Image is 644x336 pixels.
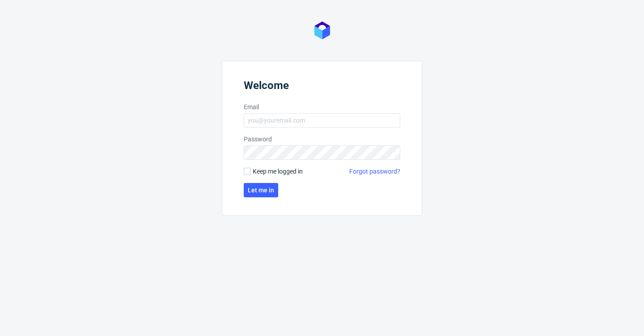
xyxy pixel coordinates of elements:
[244,183,278,197] button: Let me in
[253,167,303,176] span: Keep me logged in
[248,187,274,193] span: Let me in
[244,79,400,95] header: Welcome
[349,167,400,176] a: Forgot password?
[244,135,400,144] label: Password
[244,113,400,128] input: you@youremail.com
[244,102,400,111] label: Email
